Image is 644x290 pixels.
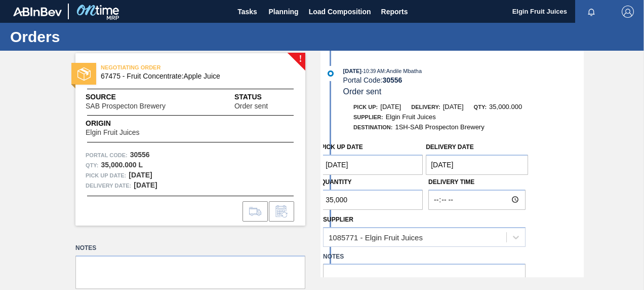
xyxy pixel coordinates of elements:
[134,181,157,189] strong: [DATE]
[323,249,526,264] label: Notes
[86,180,131,191] span: Delivery Date:
[236,6,259,18] span: Tasks
[101,72,285,80] span: 67475 - Fruit Concentrate:Apple Juice
[269,6,299,18] span: Planning
[386,113,436,121] span: Elgin Fruit Juices
[101,62,243,72] span: NEGOTIATING ORDER
[385,68,422,74] span: : Andile Mbatha
[86,160,98,170] span: Qty :
[77,67,91,81] img: status
[489,103,522,111] span: 35,000.000
[353,104,378,110] span: Pick up:
[101,161,143,169] strong: 35,000.000 L
[129,171,152,179] strong: [DATE]
[426,155,528,175] input: mm/dd/yyyy
[328,70,334,77] img: atual
[443,103,464,111] span: [DATE]
[320,178,351,186] label: Quantity
[86,92,196,102] span: Source
[86,102,166,110] span: SAB Prospecton Brewery
[622,6,634,18] img: Logout
[353,124,392,130] span: Destination:
[86,129,140,136] span: Elgin Fruit Juices
[13,7,62,16] img: TNhmsLtSVTkK8tSr43FrP2fwEKptu5GPRR3wAAAABJRU5ErkJggg==
[343,76,584,84] div: Portal Code:
[234,102,268,110] span: Order sent
[86,118,165,129] span: Origin
[426,143,473,151] label: Delivery Date
[382,76,402,84] strong: 30556
[343,68,361,74] span: [DATE]
[243,201,268,222] div: Go to Load Composition
[75,241,305,256] label: Notes
[395,123,484,131] span: 1SH-SAB Prospecton Brewery
[381,6,408,18] span: Reports
[323,216,353,223] label: Supplier
[269,201,294,222] div: Inform order change
[86,150,128,160] span: Portal Code:
[130,151,150,159] strong: 30556
[234,92,295,102] span: Status
[575,5,608,19] button: Notifications
[474,104,487,110] span: Qty:
[353,114,383,120] span: Supplier:
[411,104,440,110] span: Delivery:
[428,175,526,190] label: Delivery Time
[329,233,423,241] div: 1085771 - Elgin Fruit Juices
[309,6,371,18] span: Load Composition
[10,31,190,43] h1: Orders
[380,103,401,111] span: [DATE]
[320,155,423,175] input: mm/dd/yyyy
[343,87,382,96] span: Order sent
[86,170,126,180] span: Pick up Date:
[361,68,385,74] span: - 10:39 AM
[320,143,363,151] label: Pick up Date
